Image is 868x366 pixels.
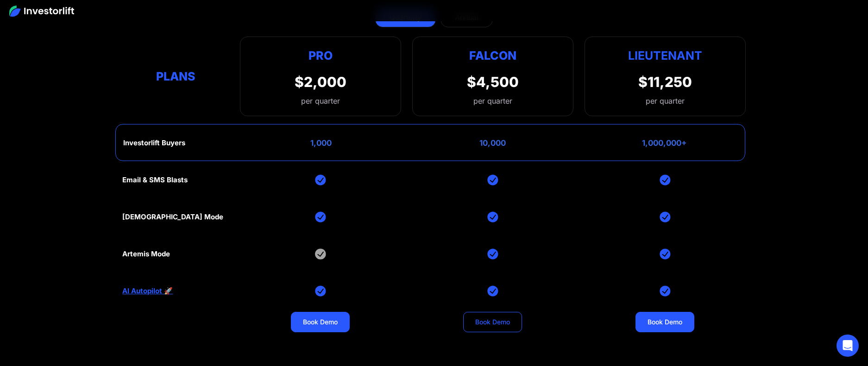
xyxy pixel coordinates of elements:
[628,49,702,62] strong: Lieutenant
[473,95,512,106] div: per quarter
[122,68,229,86] div: Plans
[295,46,346,64] div: Pro
[635,312,694,332] a: Book Demo
[295,74,346,90] div: $2,000
[122,250,170,258] div: Artemis Mode
[638,74,692,90] div: $11,250
[123,139,185,147] div: Investorlift Buyers
[295,95,346,106] div: per quarter
[642,138,687,148] div: 1,000,000+
[837,335,859,357] div: Open Intercom Messenger
[122,287,173,295] a: AI Autopilot 🚀
[310,138,332,148] div: 1,000
[467,74,519,90] div: $4,500
[646,95,685,106] div: per quarter
[122,213,223,221] div: [DEMOGRAPHIC_DATA] Mode
[479,138,506,148] div: 10,000
[291,312,350,332] a: Book Demo
[469,46,516,64] div: Falcon
[122,176,188,184] div: Email & SMS Blasts
[463,312,522,332] a: Book Demo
